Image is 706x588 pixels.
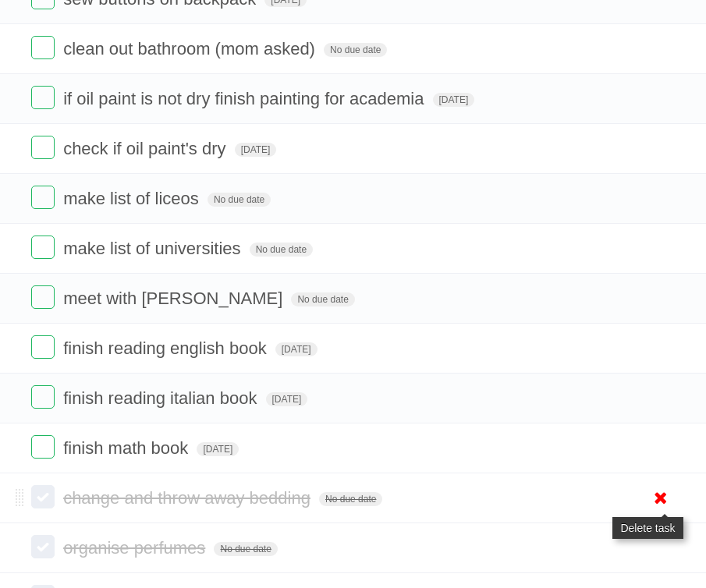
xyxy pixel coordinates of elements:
[63,139,229,158] span: check if oil paint's dry
[31,335,55,359] label: Done
[275,342,318,356] span: [DATE]
[214,542,277,556] span: No due date
[31,535,55,558] label: Done
[31,435,55,459] label: Done
[63,89,428,108] span: if oil paint is not dry finish painting for academia
[208,193,271,207] span: No due date
[63,538,209,558] span: organise perfumes
[319,492,382,506] span: No due date
[197,442,239,456] span: [DATE]
[63,239,244,258] span: make list of universities
[266,392,308,406] span: [DATE]
[31,86,55,109] label: Done
[31,385,55,409] label: Done
[63,189,203,208] span: make list of liceos
[63,388,261,408] span: finish reading italian book
[250,243,313,257] span: No due date
[63,488,314,508] span: change and throw away bedding
[433,93,475,107] span: [DATE]
[31,236,55,259] label: Done
[63,438,192,458] span: finish math book
[31,136,55,159] label: Done
[63,289,286,308] span: meet with [PERSON_NAME]
[31,186,55,209] label: Done
[31,285,55,309] label: Done
[235,143,277,157] span: [DATE]
[63,338,271,358] span: finish reading english book
[324,43,387,57] span: No due date
[63,39,319,58] span: clean out bathroom (mom asked)
[291,292,354,306] span: No due date
[31,36,55,59] label: Done
[31,485,55,508] label: Done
